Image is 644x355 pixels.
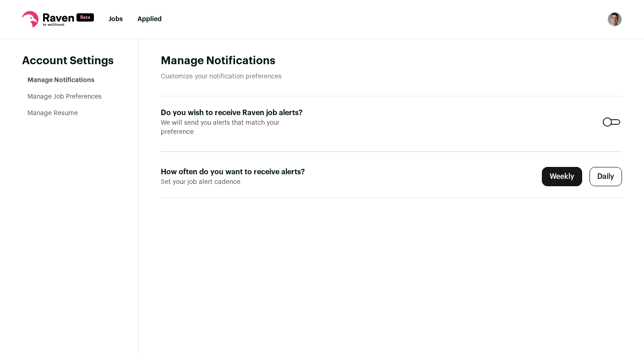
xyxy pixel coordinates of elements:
[161,54,622,68] h1: Manage Notifications
[161,166,307,177] label: How often do you want to receive alerts?
[161,118,307,137] span: We will send you alerts that match your preference
[161,72,622,81] p: Customize your notification preferences
[109,16,123,22] a: Jobs
[589,167,622,186] label: Daily
[27,94,102,100] a: Manage Job Preferences
[27,110,78,116] a: Manage Resume
[607,12,622,27] button: Open dropdown
[607,12,622,27] img: 12239290-medium_jpg
[137,16,162,22] a: Applied
[542,167,582,186] label: Weekly
[161,107,307,118] label: Do you wish to receive Raven job alerts?
[22,54,116,68] header: Account Settings
[161,177,307,187] span: Set your job alert cadence
[27,77,94,83] a: Manage Notifications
